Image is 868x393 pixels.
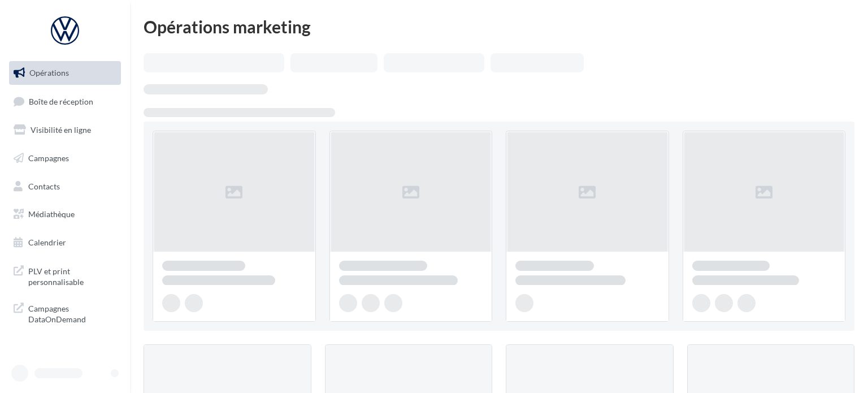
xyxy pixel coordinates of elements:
[7,61,123,85] a: Opérations
[28,237,66,247] span: Calendrier
[28,301,116,325] span: Campagnes DataOnDemand
[31,125,91,135] span: Visibilité en ligne
[29,96,93,106] span: Boîte de réception
[7,118,123,142] a: Visibilité en ligne
[28,264,116,288] span: PLV et print personnalisable
[7,175,123,198] a: Contacts
[28,209,75,219] span: Médiathèque
[144,18,854,35] div: Opérations marketing
[28,153,69,163] span: Campagnes
[7,296,123,330] a: Campagnes DataOnDemand
[7,202,123,226] a: Médiathèque
[7,89,123,114] a: Boîte de réception
[29,68,69,77] span: Opérations
[7,259,123,292] a: PLV et print personnalisable
[7,146,123,170] a: Campagnes
[7,231,123,254] a: Calendrier
[28,181,60,191] span: Contacts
